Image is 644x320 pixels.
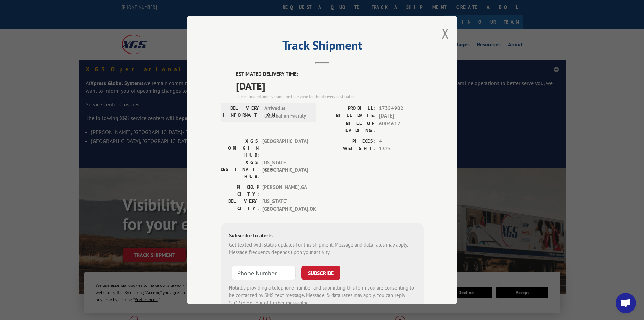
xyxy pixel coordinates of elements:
[221,159,259,180] label: XGS DESTINATION HUB:
[236,93,424,100] div: The estimated time is using the time zone for the delivery destination.
[223,105,261,120] label: DELIVERY INFORMATION:
[322,120,376,134] label: BILL OF LADING:
[236,70,424,78] label: ESTIMATED DELIVERY TIME:
[262,184,308,198] span: [PERSON_NAME] , GA
[221,184,259,198] label: PICKUP CITY:
[229,231,415,241] div: Subscribe to alerts
[236,78,424,93] span: [DATE]
[379,120,424,134] span: 6004612
[379,105,424,112] span: 17354902
[221,137,259,159] label: XGS ORIGIN HUB:
[442,24,449,42] button: Close modal
[379,145,424,153] span: 1325
[616,293,636,313] a: Open chat
[262,198,308,213] span: [US_STATE][GEOGRAPHIC_DATA] , OK
[264,105,310,120] span: Arrived at Destination Facility
[221,41,424,54] h2: Track Shipment
[322,137,376,145] label: PIECES:
[322,145,376,153] label: WEIGHT:
[229,284,415,307] div: by providing a telephone number and submitting this form you are consenting to be contacted by SM...
[262,159,308,180] span: [US_STATE][GEOGRAPHIC_DATA]
[229,284,241,291] strong: Note:
[322,105,376,112] label: PROBILL:
[229,241,415,256] div: Get texted with status updates for this shipment. Message and data rates may apply. Message frequ...
[232,266,296,280] input: Phone Number
[379,112,424,120] span: [DATE]
[262,137,308,159] span: [GEOGRAPHIC_DATA]
[379,137,424,145] span: 4
[322,112,376,120] label: BILL DATE:
[301,266,340,280] button: SUBSCRIBE
[221,198,259,213] label: DELIVERY CITY:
